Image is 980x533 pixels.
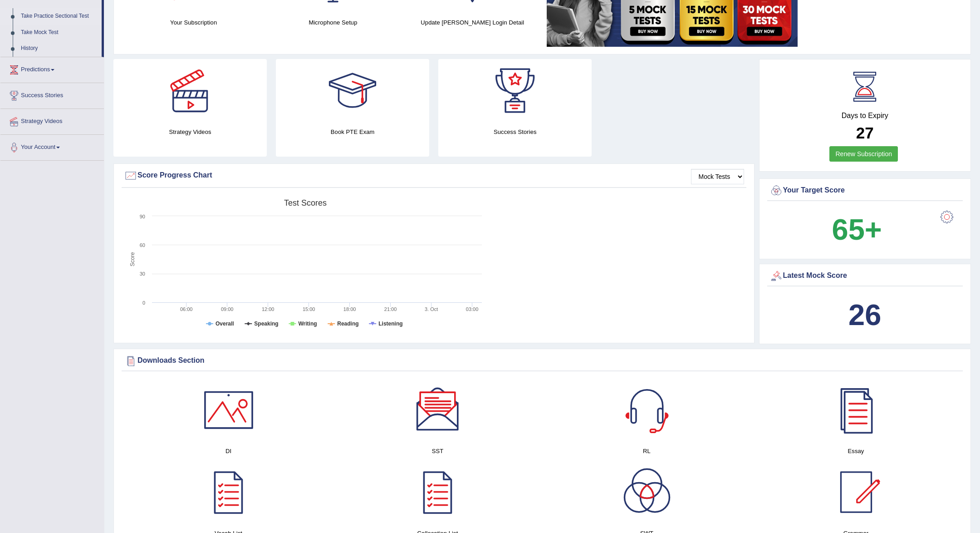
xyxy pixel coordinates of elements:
[769,269,961,283] div: Latest Mock Score
[180,306,193,312] text: 06:00
[769,184,961,197] div: Your Target Score
[343,306,356,312] text: 18:00
[140,242,145,248] text: 60
[298,321,317,327] tspan: Writing
[0,135,104,158] a: Your Account
[268,18,398,27] h4: Microphone Setup
[284,198,327,207] tspan: Test scores
[140,214,145,219] text: 90
[254,321,278,327] tspan: Speaking
[0,83,104,106] a: Success Stories
[466,306,479,312] text: 03:00
[407,18,538,27] h4: Update [PERSON_NAME] Login Detail
[756,446,956,456] h4: Essay
[832,213,882,246] b: 65+
[848,298,881,331] b: 26
[425,306,438,312] tspan: 3. Oct
[221,306,234,312] text: 09:00
[829,146,898,162] a: Renew Subscription
[384,306,397,312] text: 21:00
[140,271,145,276] text: 30
[124,169,744,183] div: Score Progress Chart
[303,306,315,312] text: 15:00
[113,127,267,137] h4: Strategy Videos
[17,25,102,41] a: Take Mock Test
[17,40,102,57] a: History
[438,127,592,137] h4: Success Stories
[337,321,358,327] tspan: Reading
[128,18,259,27] h4: Your Subscription
[216,321,234,327] tspan: Overall
[0,109,104,132] a: Strategy Videos
[17,8,102,25] a: Take Practice Sectional Test
[142,300,145,306] text: 0
[856,124,874,142] b: 27
[276,127,429,137] h4: Book PTE Exam
[128,446,328,456] h4: DI
[0,57,104,80] a: Predictions
[547,446,747,456] h4: RL
[338,446,538,456] h4: SST
[378,321,402,327] tspan: Listening
[129,252,136,266] tspan: Score
[262,306,274,312] text: 12:00
[124,354,960,368] div: Downloads Section
[769,112,961,120] h4: Days to Expiry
